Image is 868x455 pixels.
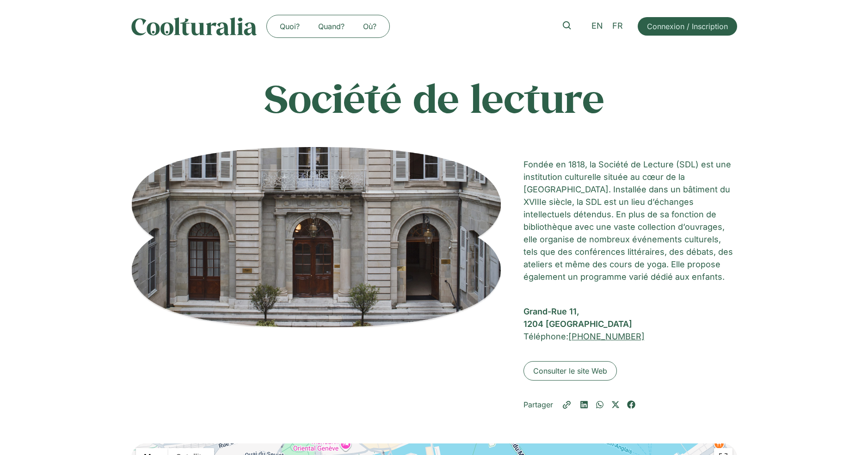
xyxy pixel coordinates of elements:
[523,399,553,410] p: Partager
[580,400,588,409] div: Partager sur linkedin
[596,400,604,409] div: Partager sur whatsapp
[523,158,737,283] p: Fondée en 1818, la Société de Lecture (SDL) est une institution culturelle située au cœur de la [...
[354,19,386,34] a: Où?
[309,19,354,34] a: Quand?
[612,21,623,31] span: FR
[533,365,607,376] span: Consulter le site Web
[271,19,309,34] a: Quoi?
[591,21,603,31] span: EN
[627,400,635,409] div: Partager sur facebook
[523,305,737,330] div: Grand-Rue 11, 1204 [GEOGRAPHIC_DATA]
[587,19,608,33] a: EN
[131,75,737,121] h1: Société de lecture
[523,361,617,381] a: Consulter le site Web
[523,330,737,343] h2: Téléphone:
[611,400,620,409] div: Partager sur x-twitter
[568,332,645,341] a: [PHONE_NUMBER]
[271,19,386,34] nav: Menu
[638,17,737,36] a: Connexion / Inscription
[647,21,728,32] span: Connexion / Inscription
[608,19,628,33] a: FR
